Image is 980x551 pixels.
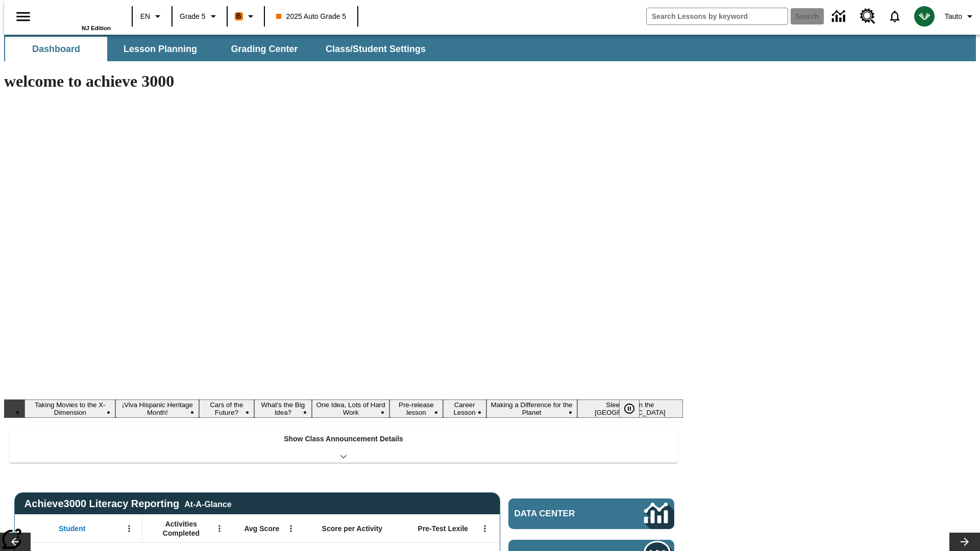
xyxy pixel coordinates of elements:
span: Achieve3000 Literacy Reporting [24,498,232,510]
span: B [236,10,241,22]
button: Open Menu [121,521,137,536]
span: Tauto [945,11,962,22]
button: Open Menu [212,521,227,536]
a: Home [44,5,111,25]
button: Dashboard [5,37,107,61]
span: NJ Edition [82,25,111,31]
button: Lesson Planning [109,37,211,61]
div: Pause [619,399,650,418]
a: Data Center [508,498,674,529]
div: SubNavbar [4,35,976,61]
button: Open Menu [283,521,299,536]
button: Lesson carousel, Next [949,533,980,551]
button: Slide 2 ¡Viva Hispanic Heritage Month! [115,399,199,418]
button: Open side menu [8,2,38,32]
button: Select a new avatar [908,3,941,30]
span: Pre-Test Lexile [418,524,469,533]
span: EN [140,11,150,22]
span: Grade 5 [180,11,206,22]
div: Show Class Announcement Details [9,428,678,463]
button: Boost Class color is orange. Change class color [231,7,261,26]
button: Open Menu [477,521,493,536]
span: Activities Completed [148,519,215,538]
div: At-A-Glance [184,498,231,509]
button: Slide 9 Sleepless in the Animal Kingdom [577,399,683,418]
button: Slide 4 What's the Big Idea? [254,399,312,418]
button: Class/Student Settings [317,37,434,61]
div: Home [44,4,111,31]
span: 2025 Auto Grade 5 [276,11,347,22]
span: Data Center [514,509,610,519]
button: Grade: Grade 5, Select a grade [176,7,224,26]
a: Notifications [881,3,908,30]
span: Score per Activity [322,524,383,533]
button: Language: EN, Select a language [136,7,168,26]
a: Resource Center, Will open in new tab [854,3,881,30]
span: Student [59,524,85,533]
span: Avg Score [244,524,279,533]
h1: welcome to achieve 3000 [4,72,683,91]
button: Slide 1 Taking Movies to the X-Dimension [24,399,115,418]
button: Slide 5 One Idea, Lots of Hard Work [312,399,389,418]
button: Grading Center [213,37,315,61]
button: Pause [619,399,640,418]
button: Profile/Settings [941,7,980,26]
input: search field [647,8,788,24]
button: Slide 7 Career Lesson [443,399,486,418]
button: Slide 6 Pre-release lesson [389,399,443,418]
p: Show Class Announcement Details [284,434,403,444]
div: SubNavbar [4,37,435,61]
a: Data Center [826,3,854,31]
button: Slide 3 Cars of the Future? [199,399,254,418]
img: avatar image [914,6,935,27]
button: Slide 8 Making a Difference for the Planet [486,399,577,418]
